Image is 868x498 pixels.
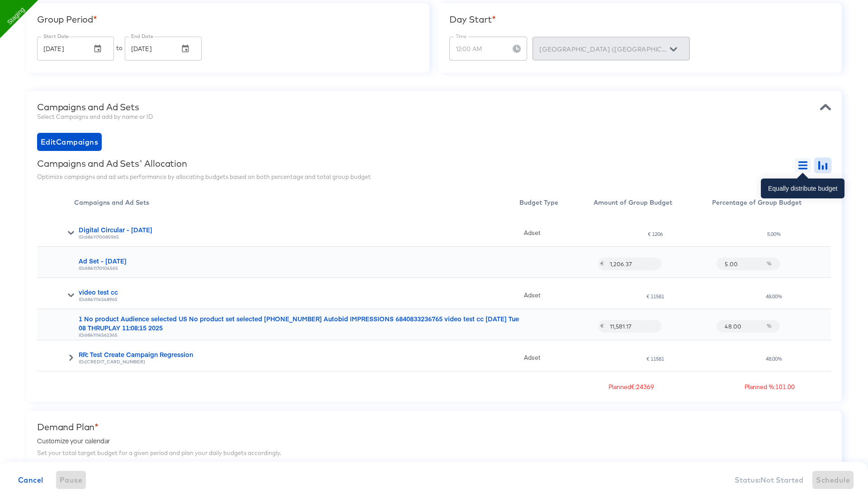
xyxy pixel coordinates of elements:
[37,102,831,113] div: Campaigns and Ad Sets
[719,252,772,276] div: %
[37,422,831,432] div: Demand Plan
[14,471,47,489] button: Cancel
[712,193,831,216] div: Percentage of Group Budget
[79,314,519,332] div: 1 No product Audience selected US No product set selected [PHONE_NUMBER] Autobid IMPRESSIONS 6840...
[600,314,653,338] div: €
[519,278,594,309] div: Adset
[765,293,783,300] div: 48.00%
[79,256,519,265] div: Ad Set - [DATE]
[735,475,803,484] div: Status: Not Started
[68,354,74,361] span: Toggle Row Expanded
[79,296,519,303] div: ID: 6841114548965
[79,225,519,234] div: Digital Circular - [DATE]
[37,14,419,25] div: Group Period
[600,252,653,276] div: €
[79,265,519,272] div: ID: 6841170104565
[79,234,519,240] div: ID: 6841170085965
[647,231,663,237] div: € 1206
[74,193,519,216] div: Campaigns and Ad Sets
[519,193,594,216] div: Budget Type
[79,287,519,296] div: video test cc
[79,359,519,365] div: ID: [CREDIT_CARD_NUMBER]
[519,340,594,371] div: Adset
[79,350,519,359] div: RR: Test Create Campaign Regression
[745,383,795,391] div: Planned %: 101.00
[37,113,831,121] div: Select Campaigns and add by name or ID
[41,136,98,148] span: Edit Campaigns
[116,37,123,59] div: to
[37,432,831,449] div: Customize your calendar
[68,230,74,236] span: Toggle Row Expanded
[767,231,781,237] div: 5.00%
[18,474,43,486] span: Cancel
[37,133,102,151] button: EditCampaigns
[519,216,594,247] div: Adset
[68,292,74,298] span: Toggle Row Expanded
[765,356,783,362] div: 48.00%
[79,332,519,338] div: ID: 6841114562365
[37,158,187,173] div: Campaigns and Ad Sets' Allocation
[719,314,772,338] div: %
[74,193,519,216] div: Toggle SortBy
[519,193,594,216] div: Toggle SortBy
[594,193,712,216] div: Amount of Group Budget
[37,449,831,457] div: Set your total target budget for a given period and plan your daily budgets accordingly.
[609,383,654,391] div: Planned € : 24369
[646,356,665,362] div: € 11581
[449,14,831,25] div: Day Start
[646,293,665,300] div: € 11581
[37,173,831,181] div: Optimize campaigns and ad sets performance by allocating budgets based on both percentage and tot...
